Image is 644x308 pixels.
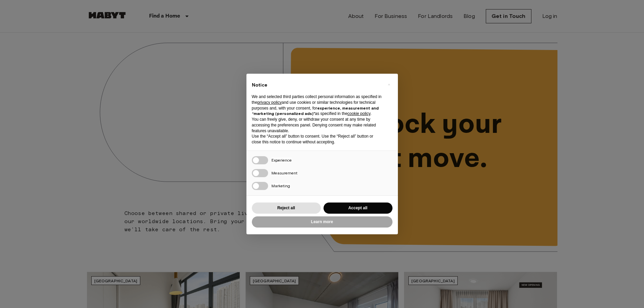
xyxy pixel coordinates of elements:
[252,134,382,145] p: Use the “Accept all” button to consent. Use the “Reject all” button or close this notice to conti...
[388,80,390,89] span: ×
[252,105,379,116] strong: experience, measurement and “marketing (personalized ads)”
[252,216,392,228] button: Learn more
[271,183,290,188] span: Marketing
[257,100,282,105] a: privacy policy
[252,117,382,134] p: You can freely give, deny, or withdraw your consent at any time by accessing the preferences pane...
[348,111,371,116] a: cookie policy
[271,170,297,175] span: Measurement
[384,79,395,90] button: Close this notice
[252,94,382,117] p: We and selected third parties collect personal information as specified in the and use cookies or...
[271,158,292,163] span: Experience
[324,203,392,214] button: Accept all
[252,203,321,214] button: Reject all
[252,82,382,89] h2: Notice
